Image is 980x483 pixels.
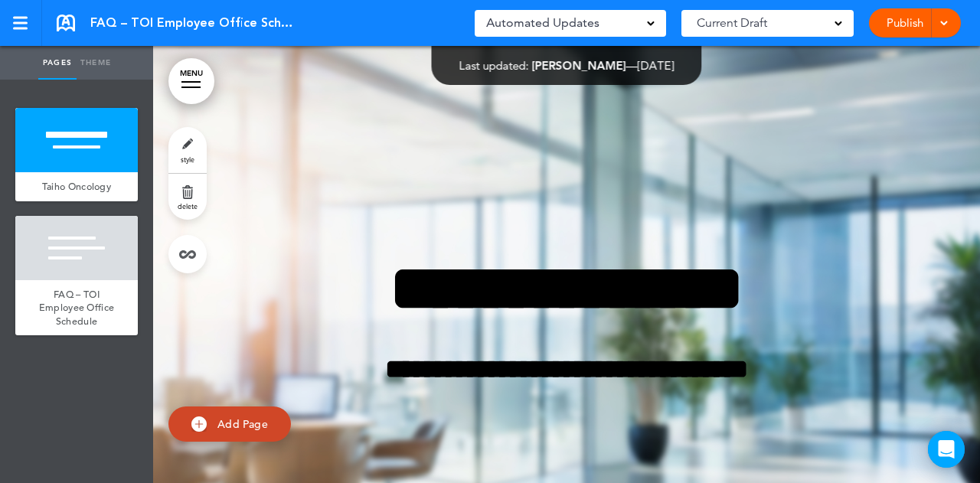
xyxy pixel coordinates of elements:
span: style [181,155,194,164]
a: Taiho Oncology [15,172,138,201]
a: Add Page [168,406,291,442]
a: Pages [38,46,77,80]
span: [DATE] [638,58,675,73]
span: Automated Updates [486,12,599,34]
a: style [168,127,207,173]
span: Current Draft [697,12,767,34]
img: add.svg [191,416,207,432]
span: Add Page [217,417,268,431]
a: Publish [880,8,929,38]
span: FAQ – TOI Employee Office Schedule [90,15,297,31]
span: Taiho Oncology [42,180,111,193]
span: delete [178,201,198,210]
div: Open Intercom Messenger [928,431,965,468]
a: MENU [168,58,214,104]
div: — [459,60,675,71]
span: [PERSON_NAME] [532,58,626,73]
span: Last updated: [459,58,529,73]
a: FAQ – TOI Employee Office Schedule [15,280,138,336]
span: FAQ – TOI Employee Office Schedule [39,288,115,328]
a: Theme [77,46,115,80]
a: delete [168,174,207,220]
